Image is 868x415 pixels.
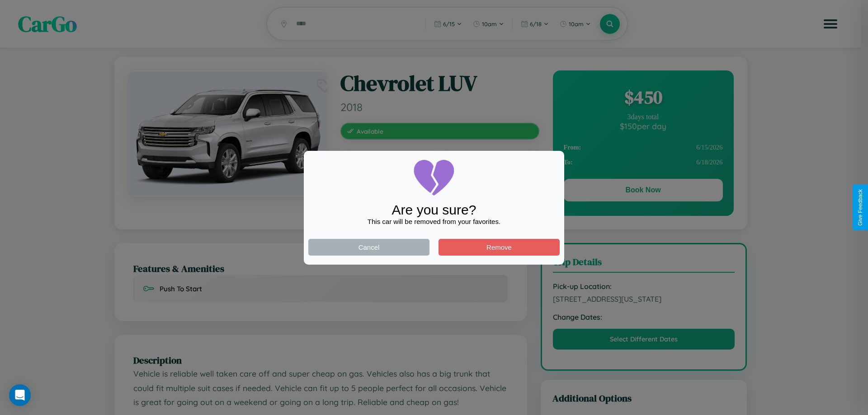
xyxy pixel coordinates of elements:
div: Open Intercom Messenger [9,384,31,406]
div: Give Feedback [857,189,863,226]
div: Are you sure? [308,202,560,218]
button: Cancel [308,239,429,256]
img: broken-heart [411,155,457,201]
button: Remove [439,239,560,256]
div: This car will be removed from your favorites. [308,218,560,225]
